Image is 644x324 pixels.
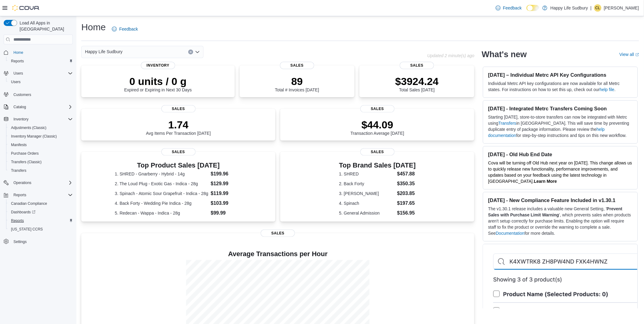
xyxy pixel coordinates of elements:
[488,197,633,203] h3: [DATE] - New Compliance Feature Included in v1.30.1
[6,158,75,166] button: Transfers (Classic)
[11,79,20,84] span: Users
[11,210,35,215] span: Dashboards
[188,50,193,54] button: Clear input
[351,119,404,136] div: Transaction Average [DATE]
[11,134,57,139] span: Inventory Manager (Classic)
[488,151,633,157] h3: [DATE] - Old Hub End Date
[1,237,75,246] button: Settings
[496,231,524,236] a: Documentation
[9,57,73,65] span: Reports
[1,191,75,199] button: Reports
[275,75,319,87] p: 89
[6,78,75,86] button: Users
[395,75,439,87] p: $3924.24
[488,80,633,93] p: Individual Metrc API key configurations are now available for all Metrc states. For instructions ...
[13,180,31,185] span: Operations
[11,191,29,199] button: Reports
[397,190,416,197] dd: $203.85
[211,180,242,187] dd: $129.99
[9,208,38,216] a: Dashboards
[115,200,208,206] dt: 4. Back Forty - Wedding Pie Indica - 28g
[397,180,416,187] dd: $350.35
[11,168,26,173] span: Transfers
[594,4,602,12] div: Carrington LeBlanc-Nelson
[9,78,73,86] span: Users
[115,210,208,216] dt: 5. Redecan - Wappa - Indica - 28g
[550,4,588,12] p: Happy Life Sudbury
[17,20,73,32] span: Load All Apps in [GEOGRAPHIC_DATA]
[280,62,314,69] span: Sales
[124,75,192,92] div: Expired or Expiring in Next 30 Days
[1,69,75,78] button: Users
[499,121,517,126] a: Transfers
[12,5,40,11] img: Cova
[211,170,242,178] dd: $199.96
[11,227,43,232] span: [US_STATE] CCRS
[6,141,75,149] button: Manifests
[9,158,44,166] a: Transfers (Classic)
[600,87,614,92] a: help file
[604,4,639,12] p: [PERSON_NAME]
[115,171,208,177] dt: 1. SHRED - Gnarberry - Hybrid - 14g
[339,162,416,169] h3: Top Brand Sales [DATE]
[9,226,45,233] a: [US_STATE] CCRS
[1,103,75,111] button: Catalog
[13,105,26,109] span: Catalog
[6,199,75,208] button: Canadian Compliance
[275,75,319,92] div: Total # Invoices [DATE]
[13,92,31,97] span: Customers
[9,150,73,157] span: Purchase Orders
[11,238,29,245] a: Settings
[6,123,75,132] button: Adjustments (Classic)
[488,206,633,236] p: The v1.30.1 release includes a valuable new General Setting, ' ', which prevents sales when produ...
[11,151,39,156] span: Purchase Orders
[6,57,75,65] button: Reports
[11,179,34,186] button: Operations
[9,124,73,131] span: Adjustments (Classic)
[9,78,23,86] a: Users
[11,91,34,98] a: Customers
[11,103,28,111] button: Catalog
[9,150,41,157] a: Purchase Orders
[11,70,73,77] span: Users
[503,5,522,11] span: Feedback
[397,170,416,178] dd: $457.88
[11,191,73,199] span: Reports
[9,200,73,207] span: Canadian Compliance
[211,209,242,217] dd: $99.99
[395,75,439,92] div: Total Sales [DATE]
[11,49,26,56] a: Home
[6,166,75,175] button: Transfers
[351,119,404,131] p: $44.09
[488,160,632,184] span: Cova will be turning off Old Hub next year on [DATE]. This change allows us to quickly release ne...
[9,200,50,207] a: Canadian Compliance
[339,210,395,216] dt: 5. General Admission
[635,53,639,57] svg: External link
[146,119,211,136] div: Avg Items Per Transaction [DATE]
[339,171,395,177] dt: 1. SHRED
[1,115,75,123] button: Inventory
[11,179,73,186] span: Operations
[620,52,639,57] a: View allExternal link
[339,181,395,187] dt: 2. Back Forty
[9,217,73,224] span: Reports
[115,181,208,187] dt: 2. The Loud Plug - Exotic Gas - Indica - 28g
[397,200,416,207] dd: $197.65
[6,132,75,141] button: Inventory Manager (Classic)
[9,141,73,149] span: Manifests
[488,127,605,138] a: help documentation
[11,116,73,123] span: Inventory
[146,119,211,131] p: 1.74
[6,225,75,234] button: [US_STATE] CCRS
[11,238,73,245] span: Settings
[339,200,395,206] dt: 4. Spinach
[9,226,73,233] span: Washington CCRS
[211,200,242,207] dd: $103.99
[488,105,633,112] h3: [DATE] - Integrated Metrc Transfers Coming Soon
[9,133,73,140] span: Inventory Manager (Classic)
[397,209,416,217] dd: $156.95
[11,90,73,98] span: Customers
[13,193,26,197] span: Reports
[534,179,557,184] a: Learn More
